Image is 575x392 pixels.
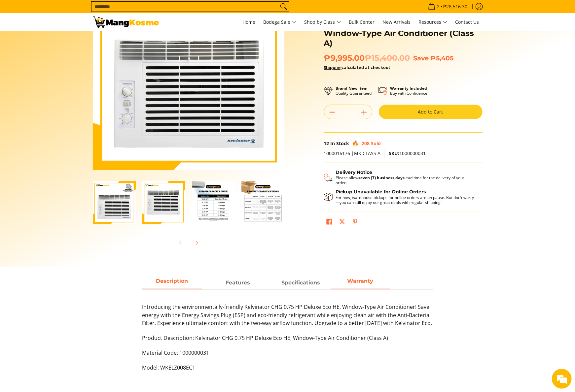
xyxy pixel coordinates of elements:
[260,13,300,31] a: Bodega Sale
[452,13,483,31] a: Contact Us
[413,54,429,62] span: Save
[264,18,297,26] span: Bodega Sale
[192,181,235,224] img: Kelvinator 0.75 HP Deluxe Eco, Window-Type Air Conditioner (Class A)-3
[142,364,433,378] p: Model: WKELZ008EC1
[208,277,268,289] span: Features
[336,86,372,96] p: Quality Guaranteed
[324,18,483,48] h1: Kelvinator 0.75 HP Deluxe Eco, Window-Type Air Conditioner (Class A)
[389,150,426,156] span: 1000000031
[208,277,268,289] a: Description 1
[324,170,476,185] button: Shipping & Delivery
[241,181,284,224] img: Kelvinator 0.75 HP Deluxe Eco, Window-Type Air Conditioner (Class A)-4
[142,277,202,289] a: Description
[346,13,378,31] a: Bulk Center
[390,86,428,96] p: Buy with Confidence
[350,217,360,228] a: Pin on Pinterest
[38,83,91,150] span: We're online!
[338,217,347,228] a: Post on X
[379,105,483,119] button: Add to Cart
[356,107,372,117] button: Add
[390,85,427,91] strong: Warranty Included
[324,64,342,70] a: Shipping
[436,4,441,9] span: 2
[359,175,405,180] strong: seven (7) business days
[347,278,373,284] strong: Warranty
[383,19,411,25] span: New Arrivals
[142,277,202,289] span: Description
[379,13,414,31] a: New Arrivals
[336,85,368,91] strong: Brand New Item
[331,277,390,289] a: Description 3
[336,175,476,185] p: Please allow lead time for the delivery of your order.
[142,334,433,349] p: Product Description: Kelvinator CHG 0.75 HP Deluxe Eco HE, Window-Type Air Conditioner (Class A)
[426,3,470,10] span: •
[324,150,381,156] span: 1000016176 |MK CLASS A
[415,13,451,31] a: Resources
[189,236,204,250] button: Next
[239,13,259,31] a: Home
[325,217,334,228] a: Share on Facebook
[362,140,370,147] span: 208
[93,16,159,28] img: Kelvinator 0.75 HP Deluxe Eco, Window-Type Aircon l Mang Kosme
[336,195,476,205] p: For now, warehouse pickups for online orders are on pause. But don’t worry—you can still enjoy ou...
[142,181,185,224] img: kelvinator-.75hp-deluxe-eco-window-type-aircon-class-b-full-view-mang-kosme
[93,181,136,224] img: Kelvinator 0.75 HP Deluxe Eco, Window-Type Air Conditioner (Class A)-1
[324,140,329,147] span: 12
[108,3,124,19] div: Minimize live chat window
[271,277,331,289] a: Description 2
[142,303,433,334] p: Introducing the environmentally-friendly Kelvinator CHG 0.75 HP Deluxe Eco HE, Window-Type Air Co...
[365,53,410,63] del: ₱15,400.00
[455,19,479,25] span: Contact Us
[271,277,331,289] span: Specifications
[305,18,341,26] span: Shop by Class
[431,54,454,62] span: ₱5,405
[324,53,410,63] span: ₱9,995.00
[389,150,400,156] span: SKU:
[301,13,344,31] a: Shop by Class
[336,189,426,195] strong: Pickup Unavailable for Online Orders
[371,140,381,147] span: Sold
[324,64,391,70] strong: calculated at checkout
[331,140,349,147] span: In Stock
[165,13,483,31] nav: Main Menu
[142,289,433,387] div: Description
[34,37,111,46] div: Chat with us now
[324,107,340,117] button: Subtract
[3,180,126,203] textarea: Type your message and hit 'Enter'
[278,2,289,12] button: Search
[443,4,469,9] span: ₱28,516.30
[142,349,433,364] p: Material Code: 1000000031
[243,19,256,25] span: Home
[336,169,373,175] strong: Delivery Notice
[419,18,448,26] span: Resources
[349,19,375,25] span: Bulk Center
